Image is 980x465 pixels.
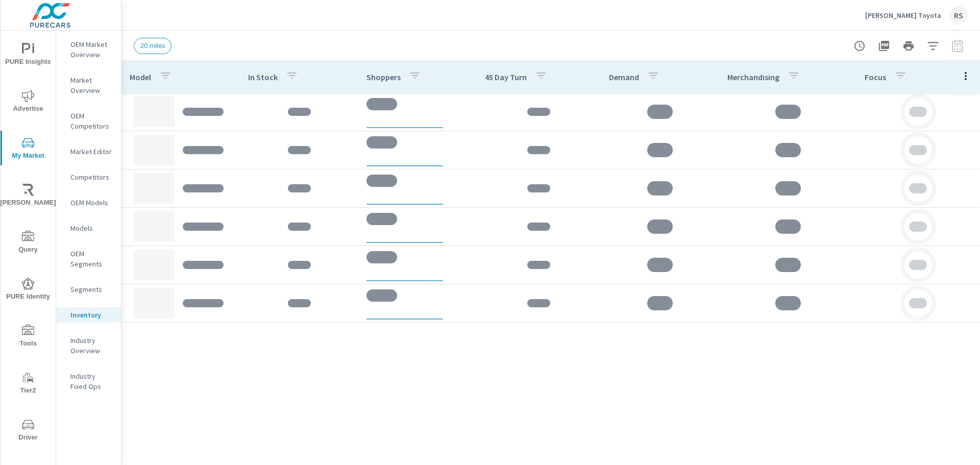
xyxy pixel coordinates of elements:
[923,36,943,56] button: Apply Filters
[4,137,53,162] span: My Market
[4,419,53,444] span: Driver
[130,72,151,82] p: Model
[56,221,121,236] div: Models
[898,36,919,56] button: Print Report
[4,372,53,397] span: Tier2
[70,39,113,60] p: OEM Market Overview
[366,72,401,82] p: Shoppers
[70,75,113,95] p: Market Overview
[4,278,53,303] span: PURE Identity
[70,371,113,391] p: Industry Fixed Ops
[4,90,53,115] span: Advertise
[4,325,53,350] span: Tools
[4,184,53,209] span: [PERSON_NAME]
[70,335,113,356] p: Industry Overview
[70,111,113,131] p: OEM Competitors
[56,108,121,134] div: OEM Competitors
[70,284,113,295] p: Segments
[865,11,941,20] p: [PERSON_NAME] Toyota
[70,249,113,269] p: OEM Segments
[56,72,121,98] div: Market Overview
[70,198,113,208] p: OEM Models
[70,172,113,182] p: Competitors
[609,72,639,82] p: Demand
[727,72,779,82] p: Merchandising
[949,6,968,25] div: RS
[248,72,278,82] p: In Stock
[865,72,886,82] p: Focus
[56,333,121,358] div: Industry Overview
[56,282,121,297] div: Segments
[70,223,113,233] p: Models
[70,310,113,320] p: Inventory
[4,231,53,256] span: Query
[56,169,121,185] div: Competitors
[56,369,121,394] div: Industry Fixed Ops
[485,72,527,82] p: 45 Day Turn
[56,37,121,62] div: OEM Market Overview
[70,146,113,157] p: Market Editor
[56,246,121,272] div: OEM Segments
[56,195,121,210] div: OEM Models
[874,36,894,56] button: "Export Report to PDF"
[4,43,53,68] span: PURE Insights
[134,42,171,50] span: 20 miles
[56,144,121,159] div: Market Editor
[56,307,121,323] div: Inventory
